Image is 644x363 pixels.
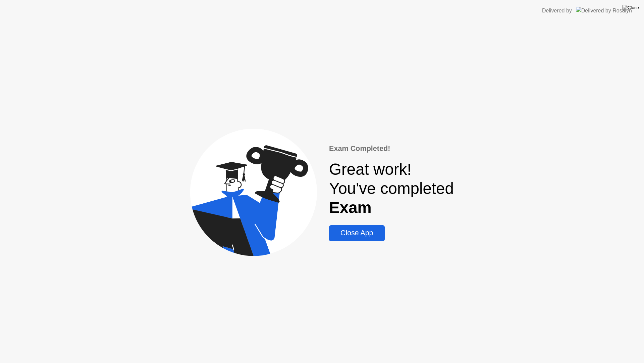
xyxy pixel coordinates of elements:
img: Close [622,5,639,10]
div: Delivered by [542,7,572,15]
div: Exam Completed! [329,143,454,154]
b: Exam [329,199,372,216]
img: Delivered by Rosalyn [576,7,632,14]
div: Close App [331,229,382,237]
button: Close App [329,225,384,241]
div: Great work! You've completed [329,160,454,217]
